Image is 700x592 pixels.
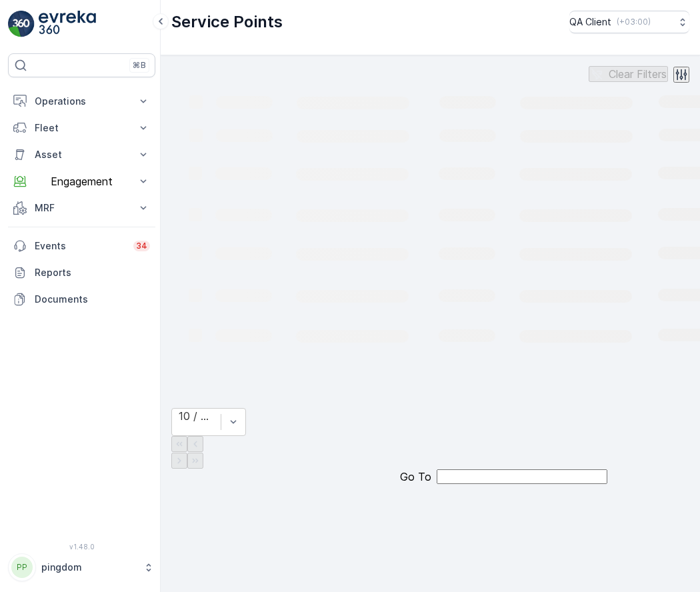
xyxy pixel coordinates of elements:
[8,11,35,37] img: logo
[569,11,689,33] button: QA Client(+03:00)
[35,266,150,279] p: Reports
[8,286,155,313] a: Documents
[179,410,214,422] div: 10 / Page
[400,471,431,483] span: Go To
[8,115,155,141] button: Fleet
[569,15,611,29] p: QA Client
[8,88,155,115] button: Operations
[8,141,155,168] button: Asset
[8,168,155,195] button: Engagement
[8,543,155,551] span: v 1.48.0
[589,66,668,82] button: Clear Filters
[133,60,146,71] p: ⌘B
[11,557,33,578] div: PP
[171,11,283,33] p: Service Points
[35,148,129,161] p: Asset
[8,195,155,221] button: MRF
[609,68,667,80] p: Clear Filters
[35,95,129,108] p: Operations
[35,175,129,187] p: Engagement
[35,293,150,306] p: Documents
[8,233,155,259] a: Events34
[39,11,96,37] img: logo_light-DOdMpM7g.png
[35,121,129,135] p: Fleet
[8,259,155,286] a: Reports
[8,553,155,581] button: PPpingdom
[41,561,137,574] p: pingdom
[136,241,147,251] p: 34
[617,17,651,27] p: ( +03:00 )
[35,201,129,215] p: MRF
[35,239,125,253] p: Events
